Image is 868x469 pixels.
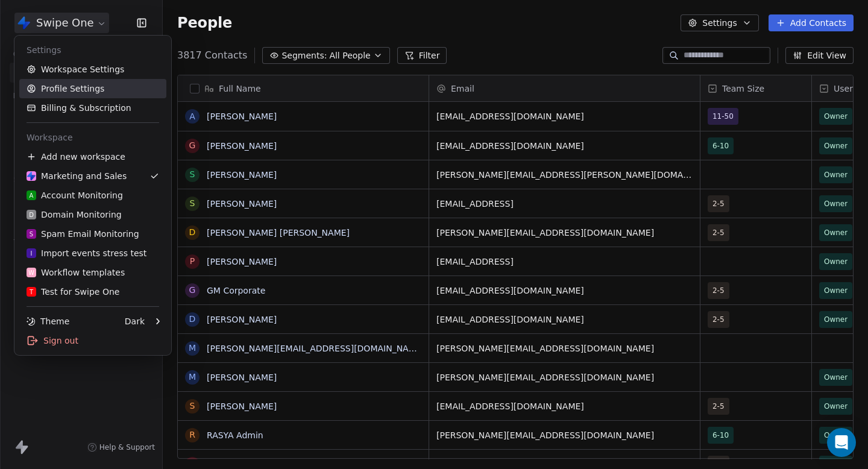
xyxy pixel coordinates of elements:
span: T [30,288,33,297]
div: Spam Email Monitoring [27,228,139,240]
span: A [30,191,34,200]
div: Import events stress test [27,247,146,259]
span: D [29,210,34,219]
a: Billing & Subscription [19,98,166,118]
img: Swipe%20One%20Logo%201-1.svg [27,171,36,181]
span: I [31,249,33,258]
span: W [28,268,34,277]
div: Sign out [19,331,166,350]
a: Workspace Settings [19,60,166,79]
span: S [30,230,33,239]
div: Account Monitoring [27,189,123,201]
div: Dark [125,315,145,327]
div: Theme [27,315,69,327]
div: Domain Monitoring [27,209,122,221]
a: Profile Settings [19,79,166,98]
div: Marketing and Sales [27,170,127,182]
div: Add new workspace [19,147,166,166]
div: Test for Swipe One [27,286,119,298]
div: Settings [19,40,166,60]
div: Workspace [19,128,166,147]
div: Workflow templates [27,266,125,279]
